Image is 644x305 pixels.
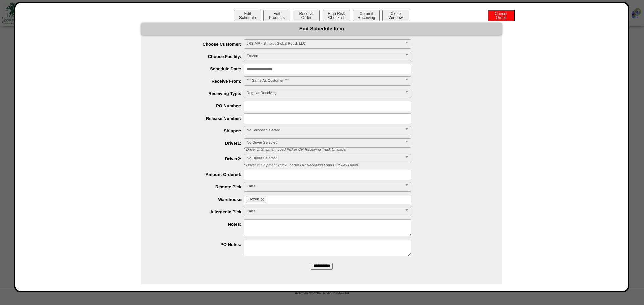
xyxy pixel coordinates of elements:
[293,10,320,21] button: ReceiveOrder
[238,163,502,167] div: * Driver 2: Shipment Truck Loader OR Receiving Load Putaway Driver
[155,184,244,189] label: Remote Pick
[155,141,244,146] label: Driver1:
[263,10,290,21] button: EditProducts
[155,128,244,133] label: Shipper:
[247,126,402,134] span: No Shipper Selected
[155,172,244,177] label: Amount Ordered:
[155,156,244,161] label: Driver2:
[155,242,244,247] label: PO Notes:
[488,10,515,21] button: CancelOrder
[155,42,244,47] label: Choose Customer:
[247,89,402,97] span: Regular Receiving
[155,54,244,59] label: Choose Facility:
[238,148,502,152] div: * Driver 1: Shipment Load Picker OR Receiving Truck Unloader
[247,154,402,162] span: No Driver Selected
[322,15,352,20] a: High RiskChecklist
[323,10,350,21] button: High RiskChecklist
[155,79,244,84] label: Receive From:
[247,139,402,147] span: No Driver Selected
[155,91,244,96] label: Receiving Type:
[155,209,244,214] label: Allergenic Pick
[382,10,409,21] button: CloseWindow
[155,222,244,227] label: Notes:
[155,197,244,202] label: Warehouse
[382,15,410,20] a: CloseWindow
[247,207,402,215] span: False
[155,103,244,108] label: PO Number:
[247,40,402,48] span: JRSIMP - Simplot Global Food, LLC
[141,23,502,35] div: Edit Schedule Item
[353,10,380,21] button: CommitReceiving
[234,10,261,21] button: EditSchedule
[247,52,402,60] span: Frozen
[155,66,244,71] label: Schedule Date:
[248,197,259,201] span: Frozen
[247,182,402,190] span: False
[155,116,244,121] label: Release Number:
